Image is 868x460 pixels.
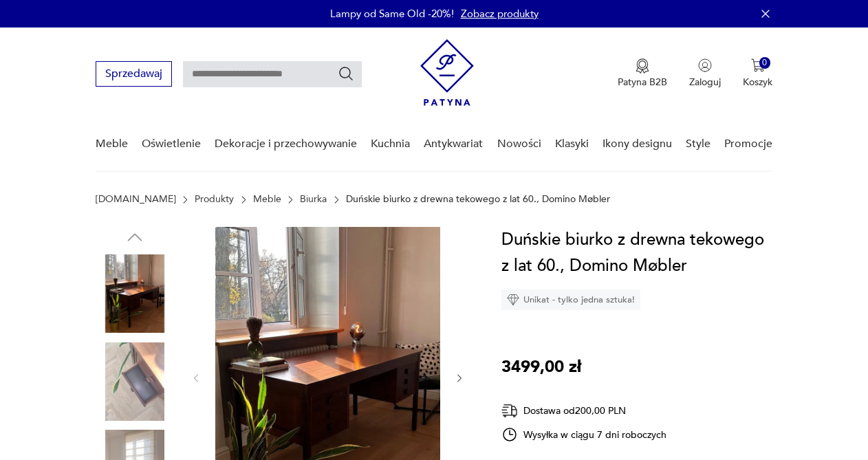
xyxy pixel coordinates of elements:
button: Sprzedawaj [96,61,172,87]
a: Sprzedawaj [96,70,172,80]
div: Unikat - tylko jedna sztuka! [501,289,640,310]
img: Ikona koszyka [751,58,765,72]
a: Dekoracje i przechowywanie [215,118,357,171]
p: Lampy od Same Old -20%! [330,7,454,21]
img: Ikonka użytkownika [698,58,712,72]
h1: Duńskie biurko z drewna tekowego z lat 60., Domino Møbler [501,227,772,279]
a: Ikona medaluPatyna B2B [618,58,667,89]
p: Patyna B2B [618,76,667,89]
button: Zaloguj [689,58,721,89]
img: Patyna - sklep z meblami i dekoracjami vintage [420,39,474,106]
a: Ikony designu [603,118,672,171]
a: [DOMAIN_NAME] [96,194,176,205]
a: Produkty [195,194,234,205]
button: Szukaj [338,65,354,82]
a: Zobacz produkty [461,7,539,21]
a: Style [686,118,710,171]
img: Ikona medalu [636,58,649,74]
button: Patyna B2B [618,58,667,89]
div: Dostawa od 200,00 PLN [501,402,666,419]
a: Kuchnia [371,118,410,171]
a: Nowości [497,118,541,171]
img: Zdjęcie produktu Duńskie biurko z drewna tekowego z lat 60., Domino Møbler [96,342,174,421]
a: Promocje [724,118,772,171]
a: Klasyki [555,118,589,171]
a: Oświetlenie [142,118,201,171]
p: Koszyk [743,76,772,89]
div: Wysyłka w ciągu 7 dni roboczych [501,426,666,443]
img: Ikona dostawy [501,402,518,419]
a: Antykwariat [424,118,483,171]
img: Ikona diamentu [507,294,519,306]
p: 3499,00 zł [501,354,581,380]
a: Meble [253,194,281,205]
p: Zaloguj [689,76,721,89]
img: Zdjęcie produktu Duńskie biurko z drewna tekowego z lat 60., Domino Møbler [96,254,174,333]
button: 0Koszyk [743,58,772,89]
a: Meble [96,118,128,171]
p: Duńskie biurko z drewna tekowego z lat 60., Domino Møbler [346,194,610,205]
a: Biurka [300,194,327,205]
div: 0 [759,57,771,69]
